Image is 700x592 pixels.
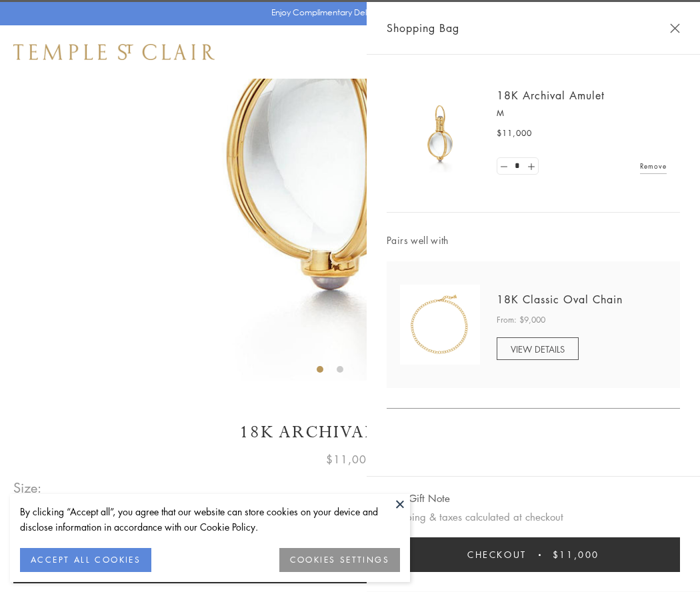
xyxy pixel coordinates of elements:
[387,490,450,507] button: Add Gift Note
[13,421,687,444] h1: 18K Archival Amulet
[670,23,680,33] button: Close Shopping Bag
[497,158,511,175] a: Set quantity to 0
[497,313,545,327] span: From: $9,000
[13,44,215,60] img: Temple St. Clair
[400,93,480,173] img: 18K Archival Amulet
[20,548,151,572] button: ACCEPT ALL COOKIES
[511,343,565,355] span: VIEW DETAILS
[497,337,579,360] a: VIEW DETAILS
[271,6,423,19] p: Enjoy Complimentary Delivery & Returns
[20,504,400,535] div: By clicking “Accept all”, you agree that our website can store cookies on your device and disclos...
[400,285,480,365] img: N88865-OV18
[524,158,537,175] a: Set quantity to 2
[13,477,43,499] span: Size:
[326,451,374,468] span: $11,000
[497,292,623,307] a: 18K Classic Oval Chain
[497,88,605,103] a: 18K Archival Amulet
[387,509,680,525] p: Shipping & taxes calculated at checkout
[387,537,680,572] button: Checkout $11,000
[497,107,667,120] p: M
[640,159,667,173] a: Remove
[279,548,400,572] button: COOKIES SETTINGS
[387,19,459,37] span: Shopping Bag
[467,547,527,562] span: Checkout
[497,127,532,140] span: $11,000
[387,233,680,248] span: Pairs well with
[553,547,599,562] span: $11,000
